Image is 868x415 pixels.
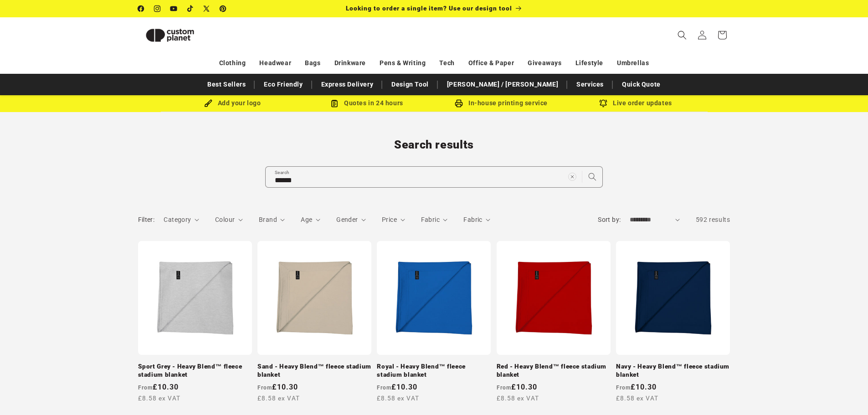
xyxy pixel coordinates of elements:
[617,77,665,92] a: Quick Quote
[259,55,291,71] a: Headwear
[215,215,243,225] summary: Colour (0 selected)
[138,215,155,225] h2: Filter:
[165,97,300,109] div: Add your logo
[259,77,307,92] a: Eco Friendly
[439,55,454,71] a: Tech
[164,216,191,223] span: Category
[455,99,463,108] img: In-house printing
[528,55,561,71] a: Giveaways
[317,77,378,92] a: Express Delivery
[672,25,692,45] summary: Search
[301,216,312,223] span: Age
[562,167,582,187] button: Clear search term
[442,77,563,92] a: [PERSON_NAME] / [PERSON_NAME]
[382,215,405,225] summary: Price
[330,99,339,108] img: Order Updates Icon
[421,216,440,223] span: Fabric
[346,5,512,12] span: Looking to order a single item? Use our design tool
[336,216,358,223] span: Gender
[203,77,250,92] a: Best Sellers
[138,21,202,50] img: Custom Planet
[257,363,371,379] a: Sand - Heavy Blend™ fleece stadium blanket
[204,99,212,108] img: Brush Icon
[598,216,621,223] label: Sort by:
[572,77,608,92] a: Services
[301,215,320,225] summary: Age (0 selected)
[336,215,366,225] summary: Gender (0 selected)
[599,99,607,108] img: Order updates
[582,167,602,187] button: Search
[382,216,397,223] span: Price
[305,55,320,71] a: Bags
[463,215,490,225] summary: Fabric (0 selected)
[696,216,730,223] span: 592 results
[463,216,482,223] span: Fabric
[138,138,730,152] h1: Search results
[434,97,569,109] div: In-house printing service
[387,77,433,92] a: Design Tool
[164,215,199,225] summary: Category (0 selected)
[617,55,649,71] a: Umbrellas
[377,363,491,379] a: Royal - Heavy Blend™ fleece stadium blanket
[616,363,730,379] a: Navy - Heavy Blend™ fleece stadium blanket
[259,216,277,223] span: Brand
[215,216,235,223] span: Colour
[569,97,703,109] div: Live order updates
[421,215,448,225] summary: Fabric (0 selected)
[334,55,366,71] a: Drinkware
[380,55,426,71] a: Pens & Writing
[300,97,434,109] div: Quotes in 24 hours
[219,55,246,71] a: Clothing
[134,17,232,53] a: Custom Planet
[259,215,285,225] summary: Brand (0 selected)
[575,55,603,71] a: Lifestyle
[138,363,252,379] a: Sport Grey - Heavy Blend™ fleece stadium blanket
[468,55,514,71] a: Office & Paper
[497,363,611,379] a: Red - Heavy Blend™ fleece stadium blanket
